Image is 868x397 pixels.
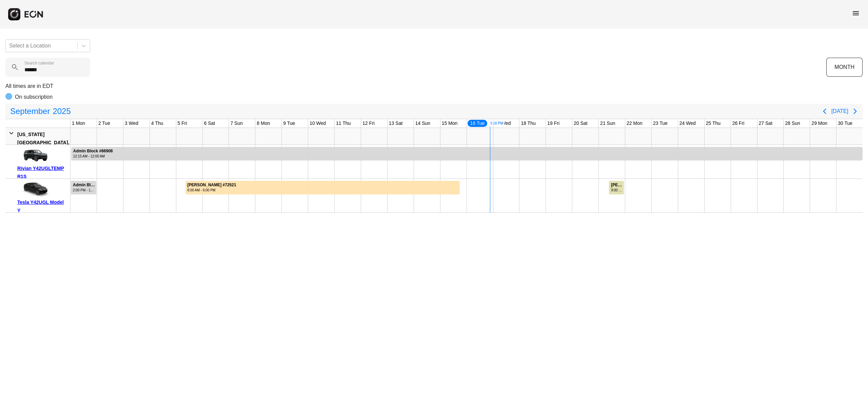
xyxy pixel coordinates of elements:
[852,9,860,17] span: menu
[609,179,624,194] div: Rented for 1 days by Julian Goldstein Current status is verified
[73,188,96,193] div: 2:00 PM - 11:45 PM
[519,119,537,128] div: 18 Thu
[440,119,459,128] div: 15 Mon
[188,183,236,188] div: [PERSON_NAME] #72521
[51,105,72,118] span: 2025
[652,119,669,128] div: 23 Tue
[546,119,561,128] div: 19 Fri
[493,119,512,128] div: 17 Wed
[818,105,831,118] button: Previous page
[6,105,75,118] button: September2025
[71,179,97,194] div: Rented for 5 days by Admin Block Current status is rental
[572,119,589,128] div: 20 Sat
[185,179,460,194] div: Rented for 11 days by Guan Wang Current status is billable
[176,119,189,128] div: 5 Fri
[73,149,113,154] div: Admin Block #66908
[255,119,271,128] div: 8 Mon
[731,119,746,128] div: 26 Fri
[611,188,623,193] div: 9:00 AM - 11:00 PM
[784,119,801,128] div: 28 Sun
[282,119,296,128] div: 9 Tue
[73,183,96,188] div: Admin Block #71574
[335,119,352,128] div: 11 Thu
[678,119,697,128] div: 24 Wed
[17,181,51,198] img: car
[17,130,69,155] div: [US_STATE][GEOGRAPHIC_DATA], [GEOGRAPHIC_DATA]
[388,119,404,128] div: 13 Sat
[17,147,51,164] img: car
[308,119,327,128] div: 10 Wed
[599,119,616,128] div: 21 Sun
[17,164,68,181] div: Rivian Y42UGLTEMP R1S
[414,119,432,128] div: 14 Sun
[97,119,112,128] div: 2 Tue
[15,93,53,101] p: On subscription
[203,119,217,128] div: 6 Sat
[831,105,848,117] button: [DATE]
[826,58,863,77] button: MONTH
[361,119,376,128] div: 12 Fri
[71,145,863,160] div: Rented for 30 days by Admin Block Current status is rental
[123,119,140,128] div: 3 Wed
[73,154,113,159] div: 12:15 AM - 12:00 AM
[188,188,236,193] div: 8:00 AM - 6:00 PM
[705,119,722,128] div: 25 Thu
[467,119,488,128] div: 16 Tue
[71,119,86,128] div: 1 Mon
[24,60,54,66] label: Search calendar
[810,119,829,128] div: 29 Mon
[611,183,623,188] div: [PERSON_NAME] #73842
[836,119,854,128] div: 30 Tue
[17,198,68,214] div: Tesla Y42UGL Model Y
[9,105,51,118] span: September
[757,119,774,128] div: 27 Sat
[625,119,644,128] div: 22 Mon
[229,119,244,128] div: 7 Sun
[848,105,862,118] button: Next page
[5,82,863,90] p: All times are in EDT
[150,119,165,128] div: 4 Thu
